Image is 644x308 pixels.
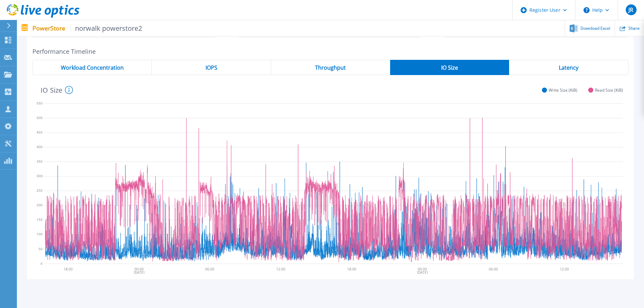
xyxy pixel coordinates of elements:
span: Write Size (KiB) [549,88,577,93]
span: 154.64 [404,24,421,37]
text: 150 [37,217,43,222]
text: 18:00 [64,267,73,271]
text: 50 [39,246,43,251]
span: Write IO Size KiB [445,24,486,37]
text: 400 [37,144,43,149]
h4: IO Size [41,86,73,94]
h2: Performance Timeline [32,48,628,55]
text: [DATE] [134,270,144,275]
text: 0 [41,261,43,266]
span: Read Size (KiB) [595,88,623,93]
text: 450 [37,130,43,135]
span: Workload Concentration [61,65,124,70]
text: 12:00 [277,267,286,271]
span: Latency [559,65,578,70]
p: PowerStore [32,24,142,32]
span: Write IOPS [32,24,59,37]
text: 500 [37,115,43,120]
text: 350 [37,159,43,164]
span: 39.09 [614,24,627,37]
text: 200 [37,203,43,208]
text: 06:00 [206,267,215,271]
span: Share [628,26,640,30]
text: 550 [37,101,43,105]
span: IO Size [441,65,458,70]
text: 00:00 [135,267,144,271]
text: 300 [37,173,43,178]
text: 12:00 [560,267,570,271]
text: 250 [37,188,43,193]
text: 100 [37,232,43,237]
span: Throughput [315,65,346,70]
span: norwalk powerstore2 [71,24,142,32]
span: JR [628,7,633,13]
span: Write MB/s [239,24,267,37]
span: 4051 (1.74%) [183,24,215,37]
text: [DATE] [418,270,428,275]
span: IOPS [206,65,217,70]
text: 06:00 [490,267,499,271]
text: 00:00 [419,267,428,271]
text: 18:00 [348,267,357,271]
span: Download Excel [580,26,610,30]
